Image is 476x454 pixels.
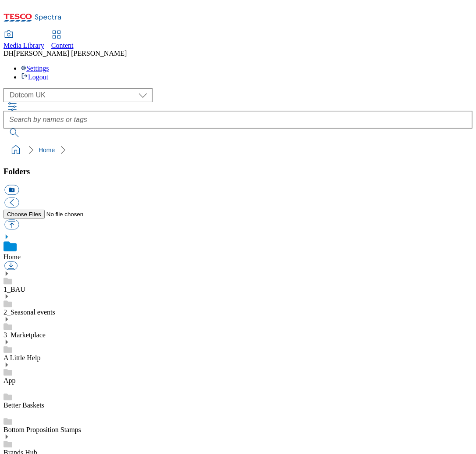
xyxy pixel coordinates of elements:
a: 3_Marketplace [4,331,46,339]
a: A Little Help [4,354,40,361]
a: Bottom Proposition Stamps [4,426,81,433]
span: DH [4,50,14,57]
span: Media Library [4,42,44,49]
a: Logout [21,73,48,81]
nav: breadcrumb [4,142,472,158]
a: 1_BAU [4,286,25,293]
a: Better Baskets [4,401,44,409]
span: Content [51,42,74,49]
h3: Folders [4,167,472,176]
a: Settings [21,64,49,72]
a: Home [4,253,21,261]
a: Content [51,31,74,50]
a: Media Library [4,31,44,50]
a: 2_Seasonal events [4,308,55,316]
a: Home [39,147,55,154]
a: App [4,377,16,384]
input: Search by names or tags [4,111,472,129]
a: home [9,143,23,157]
span: [PERSON_NAME] [PERSON_NAME] [14,50,127,57]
